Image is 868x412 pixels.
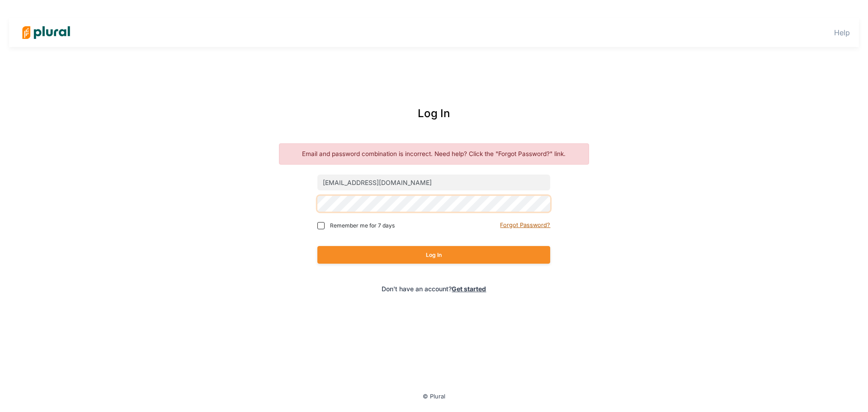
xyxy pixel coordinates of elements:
[317,246,550,264] button: Log In
[14,17,78,48] img: Logo for Plural
[317,222,325,229] input: Remember me for 7 days
[500,220,550,229] a: Forgot Password?
[279,284,590,294] div: Don't have an account?
[423,393,445,400] small: © Plural
[834,28,850,37] a: Help
[279,105,590,122] div: Log In
[279,143,590,164] p: Email and password combination is incorrect. Need help? Click the "Forgot Password?" link.
[330,222,395,230] span: Remember me for 7 days
[500,222,550,228] small: Forgot Password?
[317,175,550,190] input: Email address
[452,285,486,293] a: Get started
